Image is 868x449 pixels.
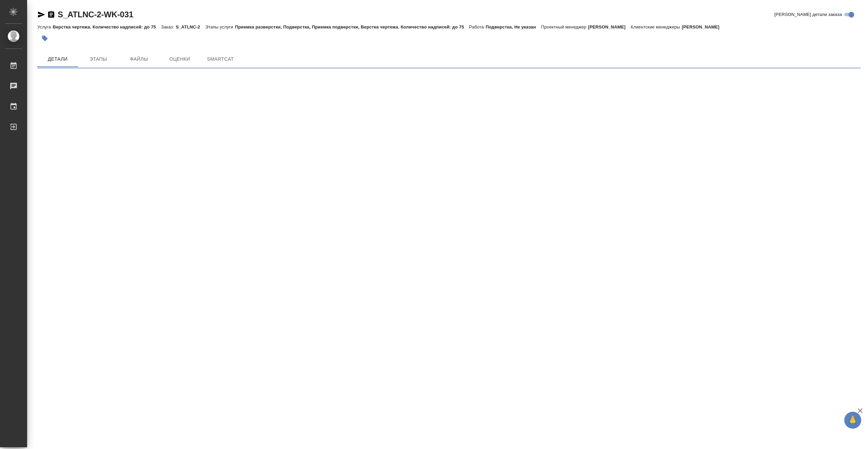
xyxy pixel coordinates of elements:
[53,24,161,30] p: Верстка чертежа. Количество надписей: до 75
[161,24,176,30] p: Заказ:
[469,24,486,30] p: Работа
[58,10,133,19] a: S_ATLNC-2-WK-031
[123,55,155,63] span: Файлы
[682,24,725,30] p: [PERSON_NAME]
[41,55,74,63] span: Детали
[844,412,861,429] button: 🙏
[163,55,196,63] span: Оценки
[774,11,842,18] span: [PERSON_NAME] детали заказа
[847,413,859,427] span: 🙏
[541,24,588,30] p: Проектный менеджер
[235,24,469,30] p: Приемка разверстки, Подверстка, Приемка подверстки, Верстка чертежа. Количество надписей: до 75
[47,11,55,19] button: Скопировать ссылку
[631,24,682,30] p: Клиентские менеджеры
[176,24,205,30] p: S_ATLNC-2
[205,24,235,30] p: Этапы услуги
[204,55,237,63] span: SmartCat
[37,31,52,46] button: Добавить тэг
[82,55,115,63] span: Этапы
[37,11,45,19] button: Скопировать ссылку для ЯМессенджера
[37,24,53,30] p: Услуга
[588,24,631,30] p: [PERSON_NAME]
[486,24,541,30] p: Подверстка, Не указан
